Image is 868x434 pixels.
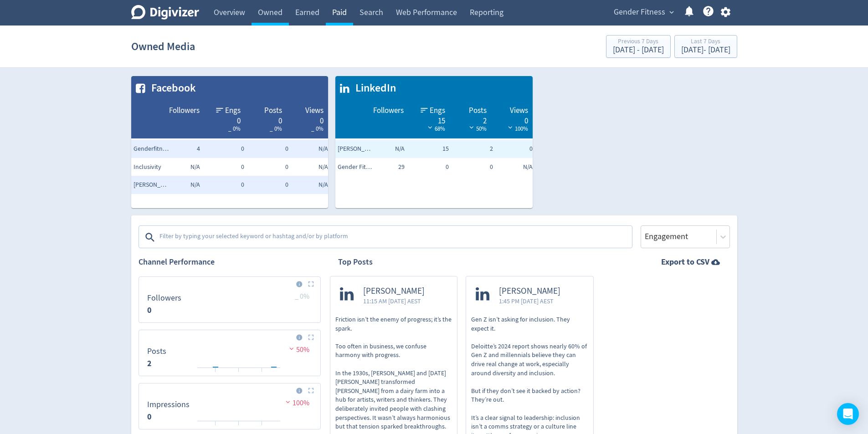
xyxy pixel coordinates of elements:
td: 0 [407,158,451,176]
span: Gender Fitness [614,5,665,20]
div: 15 [413,116,445,123]
span: Views [510,105,528,116]
div: Open Intercom Messenger [837,403,859,425]
td: 0 [247,176,291,194]
td: 0 [451,158,495,176]
img: Placeholder [308,388,314,393]
span: _ 0% [228,125,241,133]
svg: Followers 0 [143,281,317,319]
span: 50% [467,125,487,133]
td: 0 [247,140,291,158]
div: Previous 7 Days [613,38,664,46]
strong: 0 [147,411,152,422]
text: 18/08 [257,371,268,378]
dt: Followers [147,293,181,303]
img: negative-performance-white.svg [426,124,435,131]
div: 0 [496,116,528,123]
h2: Top Posts [338,256,373,268]
span: LinkedIn [351,81,396,96]
span: Inclusivity [134,163,170,172]
span: Posts [264,105,282,116]
h1: Owned Media [131,32,195,61]
text: 18/08 [257,424,268,431]
td: N/A [159,158,203,176]
text: 16/08 [233,424,245,431]
img: negative-performance.svg [283,398,293,405]
img: negative-performance-white.svg [467,124,476,131]
div: [DATE] - [DATE] [681,46,730,54]
img: Placeholder [308,281,314,287]
table: customized table [131,76,329,208]
div: 0 [250,116,282,123]
span: 1:45 PM [DATE] AEST [499,296,560,306]
div: Last 7 Days [681,38,730,46]
div: 0 [291,116,324,123]
span: Followers [169,105,200,116]
td: 0 [202,176,247,194]
button: Gender Fitness [611,5,676,20]
table: customized table [335,76,533,208]
strong: Export to CSV [661,256,709,268]
text: 14/08 [210,424,221,431]
td: 0 [247,158,291,176]
strong: 2 [147,358,152,369]
span: _ 0% [270,125,282,133]
td: N/A [159,176,203,194]
span: [PERSON_NAME] [499,286,560,296]
img: negative-performance.svg [287,345,296,352]
td: 29 [363,158,407,176]
span: _ 0% [311,125,324,133]
td: N/A [291,176,335,194]
span: expand_more [668,8,676,16]
span: Facebook [147,81,196,96]
span: Engs [430,105,445,116]
td: 0 [202,158,247,176]
div: [DATE] - [DATE] [613,46,664,54]
svg: Impressions 0 [143,387,317,425]
span: Ken Barton [134,180,170,189]
dt: Posts [147,346,166,357]
td: N/A [495,158,539,176]
span: 50% [287,345,309,354]
span: Gender Fitness Pty Ltd [338,163,374,172]
span: [PERSON_NAME] [363,286,425,296]
div: 0 [209,116,241,123]
dt: Impressions [147,399,190,410]
td: N/A [363,140,407,158]
span: Genderfitness [134,144,170,153]
td: 0 [495,140,539,158]
img: Placeholder [308,334,314,340]
span: 100% [506,125,528,133]
td: 2 [451,140,495,158]
img: negative-performance-white.svg [506,124,515,131]
div: 2 [454,116,487,123]
span: Followers [373,105,404,116]
span: Views [305,105,324,116]
td: 15 [407,140,451,158]
span: Engs [225,105,241,116]
span: 11:15 AM [DATE] AEST [363,296,425,306]
span: Posts [469,105,487,116]
svg: Posts 2 [143,334,317,372]
td: 4 [159,140,203,158]
span: _ 0% [295,292,309,301]
strong: 0 [147,305,152,316]
text: 16/08 [233,371,245,378]
h2: Channel Performance [139,256,321,268]
td: N/A [291,140,335,158]
td: N/A [291,158,335,176]
span: 100% [283,398,309,408]
span: Ken Barton [338,144,374,153]
button: Last 7 Days[DATE]- [DATE] [674,35,737,58]
text: 14/08 [210,371,221,378]
span: 68% [426,125,445,133]
button: Previous 7 Days[DATE] - [DATE] [606,35,671,58]
td: 0 [202,140,247,158]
